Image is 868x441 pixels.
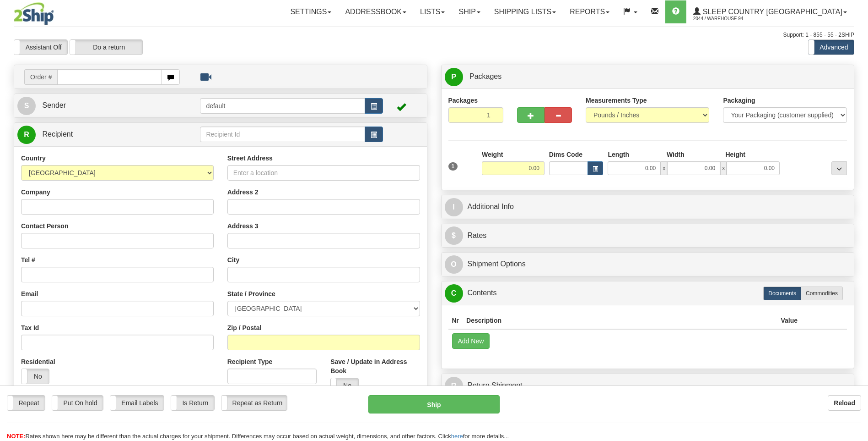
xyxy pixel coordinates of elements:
[448,312,463,329] th: Nr
[221,396,287,410] label: Repeat as Return
[21,323,39,332] label: Tax Id
[777,312,801,329] th: Value
[227,221,259,231] label: Address 3
[21,154,46,163] label: Country
[200,127,365,142] input: Recipient Id
[14,31,854,39] div: Support: 1 - 855 - 55 - 2SHIP
[368,395,499,413] button: Ship
[17,97,36,115] span: S
[451,433,463,440] a: here
[227,289,275,298] label: State / Province
[110,396,164,410] label: Email Labels
[200,98,365,114] input: Sender Id
[70,40,142,55] label: Do a return
[445,255,851,274] a: OShipment Options
[686,0,854,23] a: Sleep Country [GEOGRAPHIC_DATA] 2044 / Warehouse 94
[828,395,861,411] button: Reload
[482,150,503,159] label: Weight
[52,396,103,410] label: Put On hold
[331,378,358,393] label: No
[701,8,842,16] span: Sleep Country [GEOGRAPHIC_DATA]
[445,198,463,216] span: I
[608,150,629,159] label: Length
[21,187,50,197] label: Company
[17,126,36,144] span: R
[549,150,582,159] label: Dims Code
[452,333,490,349] button: Add New
[330,357,420,375] label: Save / Update in Address Book
[445,284,463,303] span: C
[7,433,25,440] span: NOTE:
[448,96,478,105] label: Packages
[463,312,777,329] th: Description
[17,96,200,115] a: S Sender
[693,14,762,23] span: 2044 / Warehouse 94
[227,154,273,163] label: Street Address
[809,40,854,55] label: Advanced
[227,187,259,197] label: Address 2
[227,165,420,181] input: Enter a location
[7,396,45,410] label: Repeat
[831,161,847,175] div: ...
[586,96,647,105] label: Measurements Type
[14,2,54,25] img: logo2044.jpg
[445,68,463,86] span: P
[725,150,745,159] label: Height
[445,376,851,395] a: RReturn Shipment
[667,150,685,159] label: Width
[21,357,55,366] label: Residential
[17,125,180,144] a: R Recipient
[801,287,843,300] label: Commodities
[563,0,616,23] a: Reports
[338,0,413,23] a: Addressbook
[24,69,57,85] span: Order #
[21,289,38,298] label: Email
[469,72,501,80] span: Packages
[834,399,855,407] b: Reload
[22,369,49,384] label: No
[283,0,338,23] a: Settings
[445,67,851,86] a: P Packages
[723,96,755,105] label: Packaging
[445,377,463,395] span: R
[171,396,214,410] label: Is Return
[227,323,262,332] label: Zip / Postal
[445,255,463,274] span: O
[445,284,851,303] a: CContents
[42,101,66,109] span: Sender
[445,198,851,216] a: IAdditional Info
[21,221,68,231] label: Contact Person
[452,0,487,23] a: Ship
[413,0,452,23] a: Lists
[227,255,239,265] label: City
[448,162,458,171] span: 1
[661,161,667,175] span: x
[445,226,851,245] a: $Rates
[487,0,563,23] a: Shipping lists
[445,226,463,245] span: $
[763,287,801,300] label: Documents
[42,130,73,138] span: Recipient
[720,161,727,175] span: x
[21,255,35,265] label: Tel #
[227,357,273,366] label: Recipient Type
[847,174,867,267] iframe: chat widget
[14,40,67,55] label: Assistant Off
